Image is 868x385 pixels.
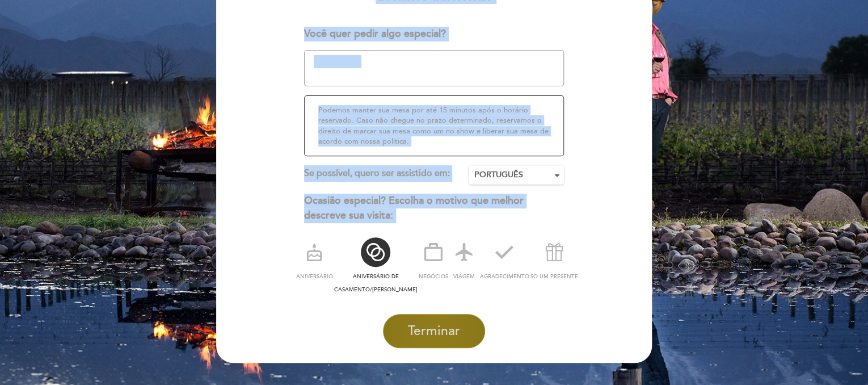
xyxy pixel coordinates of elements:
[334,273,418,293] span: ANIVERSÁRIO DE CASAMENTO/[PERSON_NAME]
[304,165,469,185] div: Se possível, quero ser assistido em:
[408,323,460,339] span: Terminar
[304,194,564,223] div: Ocasião especial? Escolha o motivo que melhor descreve sua visita:
[480,273,529,280] span: AGRADECIMENTO
[419,273,448,280] span: NEGÓCIOS
[304,27,564,41] div: Você quer pedir algo especial?
[296,273,333,280] span: ANIVERSÁRIO
[474,169,559,181] span: PORTUGUÊS
[304,95,564,156] div: Podemos manter sua mesa por até 15 minutos após o horário reservado. Caso não chegue no prazo det...
[383,314,485,348] button: Terminar
[453,273,475,280] span: VIAGEM
[469,165,564,185] button: PORTUGUÊS
[530,273,578,280] span: SO UM PRESENTE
